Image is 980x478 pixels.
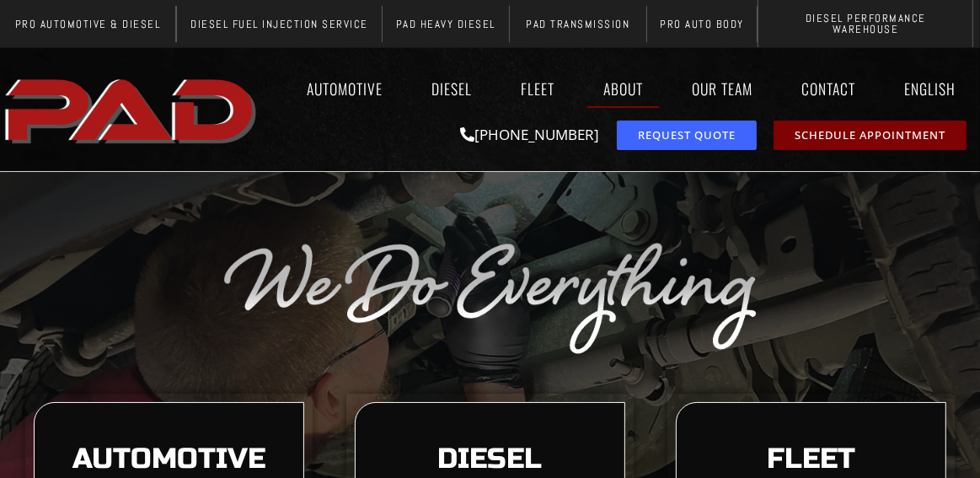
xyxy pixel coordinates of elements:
a: Fleet [505,69,570,108]
a: pro auto body website [647,6,758,42]
span: Schedule Appointment [795,130,945,141]
span: Diesel [438,445,543,474]
span: PAD Transmission [526,19,629,30]
span: PAD Heavy Diesel [396,19,495,30]
span: Request Quote [638,130,736,141]
a: schedule repair or service appointment [774,121,967,150]
a: English [888,69,980,108]
a: request a service or repair quote [617,121,758,150]
span: Diesel Performance Warehouse [771,13,960,35]
a: pad transmission website [510,6,647,42]
a: Diesel [415,69,488,108]
a: pad heavy diesel website [383,6,510,42]
a: diesel fuel injection service website [176,6,382,42]
a: Contact [785,69,871,108]
span: Fleet [767,445,855,474]
img: The image displays the phrase "We Do Everything" in a silver, cursive font on a transparent backg... [221,235,760,356]
span: Pro Automotive & Diesel [15,19,161,30]
a: Our Team [676,69,768,108]
span: Pro Auto Body [660,19,744,30]
a: [PHONE_NUMBER] [461,125,600,144]
span: Diesel Fuel Injection Service [190,19,368,30]
nav: Menu [265,69,980,108]
a: Automotive [291,69,399,108]
a: About [587,69,659,108]
span: Automotive [72,445,265,474]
